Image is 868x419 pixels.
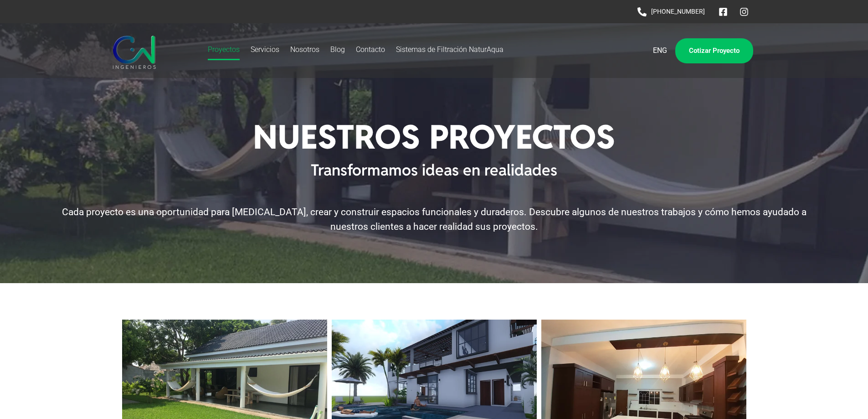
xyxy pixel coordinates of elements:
h2: Nuestros proyectos [46,120,822,153]
a: Sistemas de Filtración NaturAqua [396,39,503,60]
a: ENG [653,45,667,56]
h4: Transformamos ideas en realidades [46,162,822,178]
a: Proyectos [208,39,240,60]
nav: Menu [208,39,624,60]
a: [PHONE_NUMBER] [637,7,705,16]
p: Cada proyecto es una oportunidad para [MEDICAL_DATA], crear y construir espacios funcionales y du... [46,205,822,234]
a: Contacto [356,39,385,60]
a: Nosotros [290,39,319,60]
span: [PHONE_NUMBER] [649,7,705,16]
a: Servicios [251,39,279,60]
a: Cotizar Proyecto [675,38,753,63]
a: Blog [330,39,345,60]
span: Cotizar Proyecto [689,47,740,54]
